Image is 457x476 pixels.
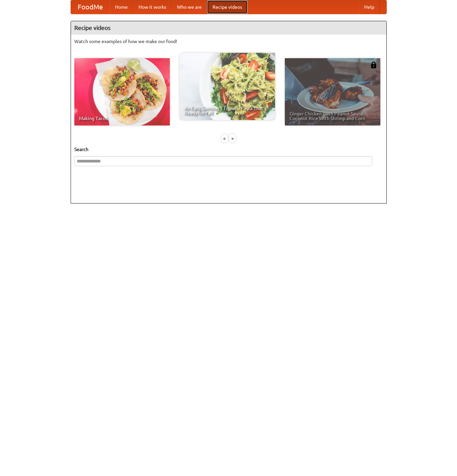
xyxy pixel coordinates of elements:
a: Making Tacos [74,58,170,125]
div: » [229,134,235,143]
a: Home [110,0,133,14]
a: Help [359,0,380,14]
p: Watch some examples of how we make our food! [74,38,383,45]
a: FoodMe [71,0,110,14]
a: An Easy, Summery Tomato Pasta That's Ready for Fall [180,53,275,120]
a: Recipe videos [207,0,247,14]
h5: Search [74,146,383,153]
a: How it works [133,0,172,14]
a: Who we are [172,0,207,14]
span: Making Tacos [79,116,165,121]
h4: Recipe videos [71,21,386,35]
div: « [222,134,228,143]
img: 483408.png [370,62,377,68]
span: An Easy, Summery Tomato Pasta That's Ready for Fall [184,106,270,115]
